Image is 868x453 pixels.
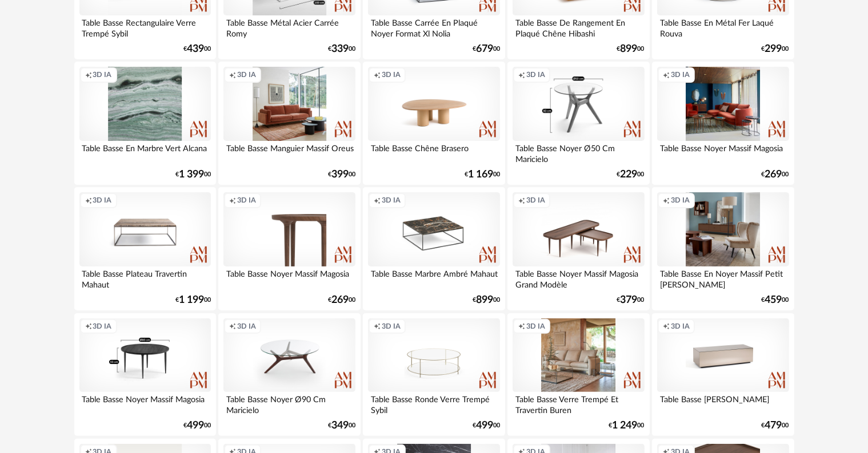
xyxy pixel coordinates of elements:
[621,296,638,304] span: 379
[657,392,789,415] div: Table Basse [PERSON_NAME]
[363,313,505,436] a: Creation icon 3D IA Table Basse Ronde Verre Trempé Sybil €49900
[368,266,499,289] div: Table Basse Marbre Ambré Mahaut
[476,45,493,53] span: 679
[671,322,690,331] span: 3D IA
[374,70,381,79] span: Creation icon
[613,422,638,430] span: 1 249
[331,45,349,53] span: 339
[183,45,211,53] div: € 00
[328,171,355,179] div: € 00
[652,62,794,185] a: Creation icon 3D IA Table Basse Noyer Massif Magosia €26900
[657,15,789,38] div: Table Basse En Métal Fer Laqué Rouva
[671,70,690,79] span: 3D IA
[762,296,789,304] div: € 00
[762,171,789,179] div: € 00
[74,187,216,310] a: Creation icon 3D IA Table Basse Plateau Travertin Mahaut €1 19900
[526,70,545,79] span: 3D IA
[79,141,211,164] div: Table Basse En Marbre Vert Alcana
[179,296,204,304] span: 1 199
[473,45,500,53] div: € 00
[518,196,525,205] span: Creation icon
[183,422,211,430] div: € 00
[223,15,355,38] div: Table Basse Métal Acier Carrée Romy
[237,70,256,79] span: 3D IA
[513,141,644,164] div: Table Basse Noyer Ø50 Cm Maricielo
[79,15,211,38] div: Table Basse Rectangulaire Verre Trempé Sybil
[223,392,355,415] div: Table Basse Noyer Ø90 Cm Maricielo
[368,392,499,415] div: Table Basse Ronde Verre Trempé Sybil
[382,196,401,205] span: 3D IA
[513,15,644,38] div: Table Basse De Rangement En Plaqué Chêne Hibashi
[229,70,236,79] span: Creation icon
[218,62,360,185] a: Creation icon 3D IA Table Basse Manguier Massif Oreus €39900
[617,171,645,179] div: € 00
[93,322,112,331] span: 3D IA
[229,196,236,205] span: Creation icon
[518,322,525,331] span: Creation icon
[382,70,401,79] span: 3D IA
[93,70,112,79] span: 3D IA
[331,422,349,430] span: 349
[526,196,545,205] span: 3D IA
[609,422,645,430] div: € 00
[328,45,355,53] div: € 00
[331,171,349,179] span: 399
[85,322,92,331] span: Creation icon
[765,171,782,179] span: 269
[187,422,204,430] span: 499
[374,196,381,205] span: Creation icon
[663,196,670,205] span: Creation icon
[652,313,794,436] a: Creation icon 3D IA Table Basse [PERSON_NAME] €47900
[237,196,256,205] span: 3D IA
[652,187,794,310] a: Creation icon 3D IA Table Basse En Noyer Massif Petit [PERSON_NAME] €45900
[671,196,690,205] span: 3D IA
[331,296,349,304] span: 269
[507,62,649,185] a: Creation icon 3D IA Table Basse Noyer Ø50 Cm Maricielo €22900
[187,45,204,53] span: 439
[175,296,211,304] div: € 00
[93,196,112,205] span: 3D IA
[382,322,401,331] span: 3D IA
[229,322,236,331] span: Creation icon
[85,70,92,79] span: Creation icon
[74,62,216,185] a: Creation icon 3D IA Table Basse En Marbre Vert Alcana €1 39900
[218,187,360,310] a: Creation icon 3D IA Table Basse Noyer Massif Magosia €26900
[179,171,204,179] span: 1 399
[473,422,500,430] div: € 00
[621,171,638,179] span: 229
[175,171,211,179] div: € 00
[663,70,670,79] span: Creation icon
[765,422,782,430] span: 479
[85,196,92,205] span: Creation icon
[473,296,500,304] div: € 00
[765,45,782,53] span: 299
[513,266,644,289] div: Table Basse Noyer Massif Magosia Grand Modèle
[507,313,649,436] a: Creation icon 3D IA Table Basse Verre Trempé Et Travertin Buren €1 24900
[368,141,499,164] div: Table Basse Chêne Brasero
[762,422,789,430] div: € 00
[363,187,505,310] a: Creation icon 3D IA Table Basse Marbre Ambré Mahaut €89900
[74,313,216,436] a: Creation icon 3D IA Table Basse Noyer Massif Magosia €49900
[79,392,211,415] div: Table Basse Noyer Massif Magosia
[328,422,355,430] div: € 00
[657,266,789,289] div: Table Basse En Noyer Massif Petit [PERSON_NAME]
[765,296,782,304] span: 459
[657,141,789,164] div: Table Basse Noyer Massif Magosia
[476,422,493,430] span: 499
[223,141,355,164] div: Table Basse Manguier Massif Oreus
[518,70,525,79] span: Creation icon
[617,296,645,304] div: € 00
[617,45,645,53] div: € 00
[237,322,256,331] span: 3D IA
[621,45,638,53] span: 899
[476,296,493,304] span: 899
[218,313,360,436] a: Creation icon 3D IA Table Basse Noyer Ø90 Cm Maricielo €34900
[223,266,355,289] div: Table Basse Noyer Massif Magosia
[507,187,649,310] a: Creation icon 3D IA Table Basse Noyer Massif Magosia Grand Modèle €37900
[368,15,499,38] div: Table Basse Carrée En Plaqué Noyer Format Xl Nolia
[374,322,381,331] span: Creation icon
[513,392,644,415] div: Table Basse Verre Trempé Et Travertin Buren
[79,266,211,289] div: Table Basse Plateau Travertin Mahaut
[468,171,493,179] span: 1 169
[526,322,545,331] span: 3D IA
